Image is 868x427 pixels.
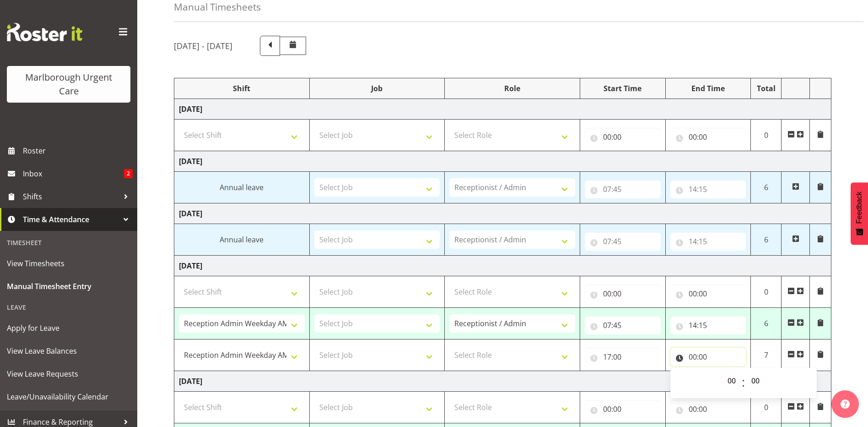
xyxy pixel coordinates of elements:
span: Apply for Leave [7,321,130,335]
span: View Leave Balances [7,344,130,358]
input: Click to select... [585,285,661,303]
input: Click to select... [670,348,746,366]
td: 0 [751,120,782,151]
span: Annual leave [220,235,264,245]
td: 0 [751,276,782,308]
td: 6 [751,224,782,256]
td: 6 [751,172,782,203]
span: : [742,372,745,394]
button: Feedback - Show survey [851,182,868,245]
input: Click to select... [670,285,746,303]
td: [DATE] [174,256,831,276]
span: Leave/Unavailability Calendar [7,390,130,404]
div: End Time [670,83,746,94]
input: Click to select... [585,400,661,418]
a: Apply for Leave [2,317,135,339]
h5: [DATE] - [DATE] [174,41,232,51]
span: View Leave Requests [7,367,130,381]
span: Annual leave [220,182,264,192]
td: [DATE] [174,371,831,392]
input: Click to select... [670,316,746,334]
td: [DATE] [174,151,831,172]
div: Role [449,83,575,94]
input: Click to select... [585,348,661,366]
h4: Manual Timesheets [174,2,261,12]
td: [DATE] [174,203,831,224]
td: 6 [751,308,782,339]
a: View Leave Requests [2,362,135,385]
div: Marlborough Urgent Care [16,71,121,98]
td: [DATE] [174,99,831,120]
td: 0 [751,392,782,423]
a: Manual Timesheet Entry [2,275,135,298]
span: Manual Timesheet Entry [7,279,130,293]
a: Leave/Unavailability Calendar [2,385,135,408]
span: View Timesheets [7,257,130,270]
span: Roster [23,144,133,158]
span: Inbox [23,167,124,181]
div: Shift [179,83,305,94]
span: Feedback [855,192,863,224]
input: Click to select... [670,400,746,418]
span: Time & Attendance [23,213,119,226]
a: View Timesheets [2,252,135,275]
div: Start Time [585,83,661,94]
div: Timesheet [2,233,135,252]
img: Rosterit website logo [7,23,82,41]
input: Click to select... [670,128,746,146]
input: Click to select... [585,128,661,146]
a: View Leave Balances [2,339,135,362]
span: Shifts [23,190,119,203]
td: 7 [751,339,782,371]
img: help-xxl-2.png [841,400,850,409]
div: Leave [2,298,135,317]
div: Total [755,83,776,94]
span: 2 [124,169,133,178]
div: Job [314,83,440,94]
input: Click to select... [585,316,661,334]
